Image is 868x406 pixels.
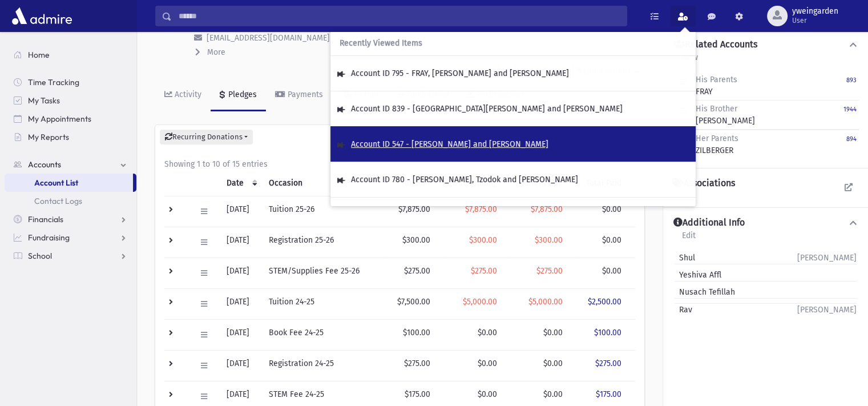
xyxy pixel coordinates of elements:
[5,228,136,247] a: Fundraising
[5,155,136,174] a: Accounts
[675,286,735,298] span: Nusach Tefillah
[220,350,262,381] td: [DATE]
[602,235,621,245] span: $0.00
[220,196,262,227] td: [DATE]
[28,232,70,243] span: Fundraising
[211,79,266,111] a: Pledges
[535,235,563,245] span: $300.00
[207,47,225,57] span: More
[385,350,444,381] td: $275.00
[797,252,857,264] span: [PERSON_NAME]
[846,74,857,98] a: 893
[471,266,497,276] span: $275.00
[5,128,136,146] a: My Reports
[266,79,332,111] a: Payments
[28,251,52,261] span: School
[673,39,757,51] h4: Related Accounts
[220,288,262,319] td: [DATE]
[478,328,497,337] span: $0.00
[681,229,696,250] a: Edit
[602,266,621,276] span: $0.00
[843,103,857,127] a: 1944
[351,69,569,78] a: Account ID 795 - FRAY, [PERSON_NAME] and [PERSON_NAME]
[262,196,385,227] td: Tuition 25-26
[543,328,563,337] span: $0.00
[385,227,444,258] td: $300.00
[5,192,136,210] a: Contact Logs
[172,6,627,26] input: Search
[385,288,444,319] td: $7,500.00
[696,75,737,85] span: His Parents
[155,79,211,111] a: Activity
[478,359,497,368] span: $0.00
[262,350,385,381] td: Registration 24-25
[672,39,859,51] button: Related Accounts
[385,196,444,227] td: $7,875.00
[220,258,262,288] td: [DATE]
[675,304,692,316] span: Rav
[5,91,136,110] a: My Tasks
[528,297,563,307] span: $5,000.00
[351,139,548,149] a: Account ID 547 - [PERSON_NAME] and [PERSON_NAME]
[285,90,323,99] div: Payments
[469,235,497,245] span: $300.00
[675,269,721,281] span: Yeshiva Affl
[672,217,859,229] button: Additional Info
[846,77,857,84] small: 893
[846,132,857,156] a: 894
[696,134,738,143] span: Her Parents
[351,175,578,184] a: Account ID 780 - [PERSON_NAME], Tzodok and [PERSON_NAME]
[262,170,385,196] th: Occasion : activate to sort column ascending
[543,359,563,368] span: $0.00
[385,258,444,288] td: $275.00
[351,104,623,114] a: Account ID 839 - [GEOGRAPHIC_DATA][PERSON_NAME] and [PERSON_NAME]
[28,77,79,87] span: Time Tracking
[385,319,444,350] td: $100.00
[673,217,745,229] h4: Additional Info
[5,110,136,128] a: My Appointments
[696,103,755,127] div: [PERSON_NAME]
[672,178,735,189] h4: Associations
[160,130,253,144] button: Recurring Donations
[843,106,857,113] small: 1944
[595,359,621,368] span: $275.00
[9,5,75,27] img: AdmirePro
[262,288,385,319] td: Tuition 24-25
[5,73,136,91] a: Time Tracking
[543,389,563,399] span: $0.00
[696,74,737,98] div: FRAY
[846,135,857,143] small: 894
[594,328,621,337] span: $100.00
[194,46,227,58] button: More
[465,204,497,214] span: $7,875.00
[5,247,136,265] a: School
[164,158,635,170] div: Showing 1 to 10 of 15 entries
[28,50,50,60] span: Home
[596,389,621,399] span: $175.00
[262,319,385,350] td: Book Fee 24-25
[28,95,60,106] span: My Tasks
[675,252,695,264] span: Shul
[34,178,78,188] span: Account List
[602,204,621,214] span: $0.00
[531,204,563,214] span: $7,875.00
[172,90,201,99] div: Activity
[28,214,63,224] span: Financials
[792,16,838,25] span: User
[5,174,133,192] a: Account List
[340,39,422,49] span: Recently Viewed Items
[220,227,262,258] td: [DATE]
[5,46,136,64] a: Home
[262,258,385,288] td: STEM/Supplies Fee 25-26
[696,104,737,114] span: His Brother
[226,90,257,99] div: Pledges
[478,389,497,399] span: $0.00
[536,266,563,276] span: $275.00
[28,114,91,124] span: My Appointments
[207,33,330,43] span: [EMAIL_ADDRESS][DOMAIN_NAME]
[797,304,857,316] span: [PERSON_NAME]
